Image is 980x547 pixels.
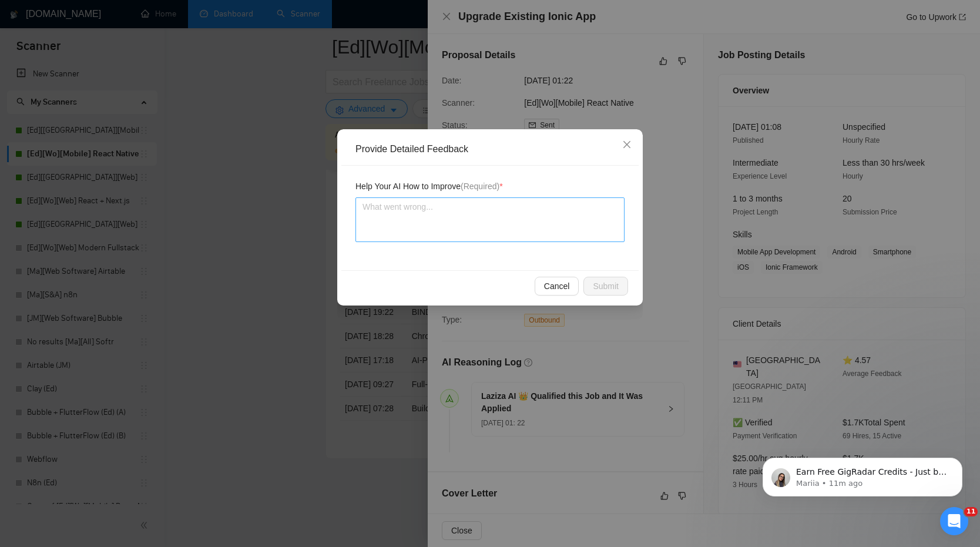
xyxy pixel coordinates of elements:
[355,180,503,193] span: Help Your AI How to Improve
[622,140,632,149] span: close
[611,129,643,161] button: Close
[461,182,499,191] span: (Required)
[745,433,980,515] iframe: Intercom notifications message
[355,143,633,156] div: Provide Detailed Feedback
[535,277,579,296] button: Cancel
[964,507,978,516] span: 11
[583,277,628,296] button: Submit
[940,507,968,535] iframe: Intercom live chat
[544,280,570,293] span: Cancel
